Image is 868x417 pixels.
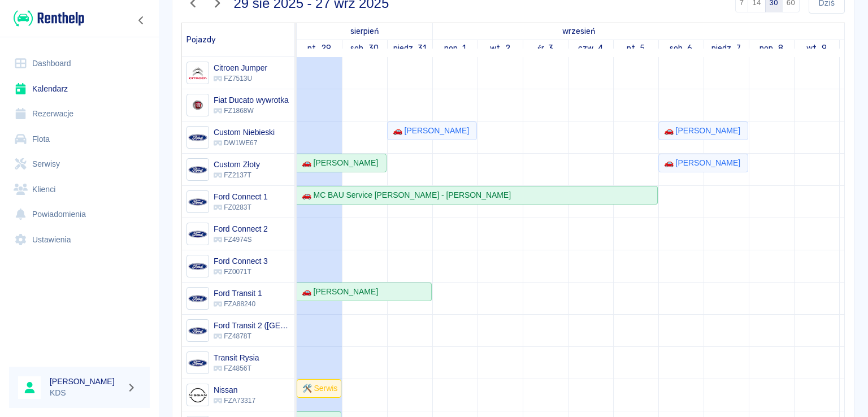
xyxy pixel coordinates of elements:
[188,289,207,308] img: Image
[9,127,150,152] a: Flota
[9,9,84,28] a: Renthelp logo
[214,331,290,341] p: FZ4878T
[214,396,255,406] p: FZA73317
[188,193,207,211] img: Image
[214,62,267,73] h6: Citroen Jumper
[297,286,378,298] div: 🚗 [PERSON_NAME]
[214,255,268,267] h6: Ford Connect 3
[188,354,207,372] img: Image
[50,387,122,399] p: KDS
[9,202,150,227] a: Powiadomienia
[214,106,289,116] p: FZ1868W
[560,23,598,40] a: 1 września 2025
[188,160,207,179] img: Image
[709,40,744,57] a: 7 września 2025
[50,376,122,387] h6: [PERSON_NAME]
[214,73,267,84] p: FZ7513U
[535,40,557,57] a: 3 września 2025
[9,76,150,102] a: Kalendarz
[188,64,207,82] img: Image
[214,127,275,138] h6: Custom Niebieski
[214,299,262,309] p: FZA88240
[133,13,150,28] button: Zwiń nawigację
[214,363,259,373] p: FZ4856T
[214,223,268,234] h6: Ford Connect 2
[214,320,290,331] h6: Ford Transit 2 (Niemcy)
[9,51,150,76] a: Dashboard
[9,151,150,177] a: Serwisy
[9,177,150,202] a: Klienci
[659,157,740,169] div: 🚗 [PERSON_NAME]
[214,234,268,245] p: FZ4974S
[188,128,207,147] img: Image
[575,40,606,57] a: 4 września 2025
[214,170,260,180] p: FZ2137T
[214,191,268,202] h6: Ford Connect 1
[14,9,84,28] img: Renthelp logo
[188,225,207,244] img: Image
[188,386,207,405] img: Image
[214,352,259,363] h6: Transit Rysia
[214,202,268,212] p: FZ0283T
[297,189,511,201] div: 🚗 MC BAU Service [PERSON_NAME] - [PERSON_NAME]
[214,159,260,170] h6: Custom Złoty
[757,40,786,57] a: 8 września 2025
[388,125,469,137] div: 🚗 [PERSON_NAME]
[487,40,513,57] a: 2 września 2025
[667,40,696,57] a: 6 września 2025
[9,227,150,253] a: Ustawienia
[298,383,337,394] div: 🛠️ Serwis
[186,35,216,45] span: Pojazdy
[9,101,150,127] a: Rezerwacje
[188,322,207,340] img: Image
[214,267,268,277] p: FZ0071T
[804,40,830,57] a: 9 września 2025
[188,96,207,115] img: Image
[624,40,648,57] a: 5 września 2025
[659,125,740,137] div: 🚗 [PERSON_NAME]
[297,157,378,169] div: 🚗 [PERSON_NAME]
[305,40,334,57] a: 29 sierpnia 2025
[348,23,381,40] a: 29 sierpnia 2025
[214,94,289,106] h6: Fiat Ducato wywrotka
[188,257,207,276] img: Image
[214,288,262,299] h6: Ford Transit 1
[390,40,429,57] a: 31 sierpnia 2025
[214,384,255,396] h6: Nissan
[441,40,469,57] a: 1 września 2025
[348,40,381,57] a: 30 sierpnia 2025
[214,138,275,148] p: DW1WE67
